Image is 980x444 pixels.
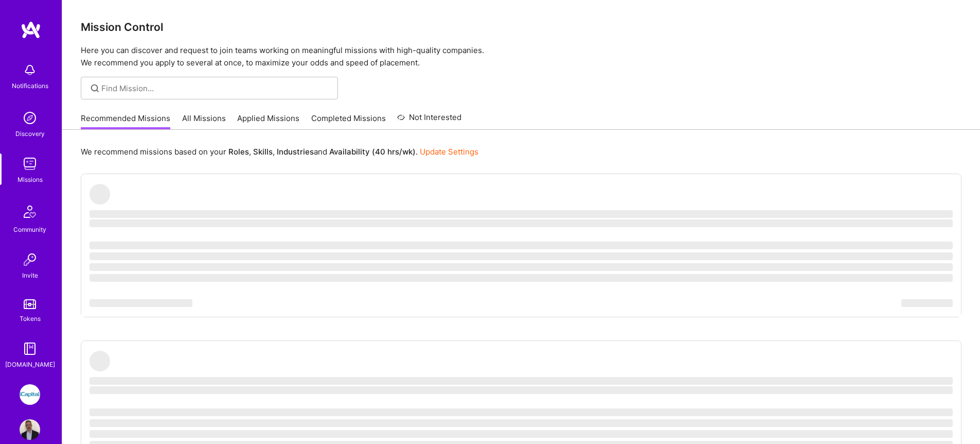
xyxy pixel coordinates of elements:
[24,299,36,309] img: tokens
[81,113,170,130] a: Recommended Missions
[20,153,40,174] img: teamwork
[17,199,42,224] img: Community
[20,60,40,80] img: bell
[20,384,40,405] img: iCapital: Building an Alternative Investment Marketplace
[81,21,961,33] h3: Mission Control
[89,82,101,94] i: icon SearchGrey
[20,108,40,128] img: discovery
[5,359,55,370] div: [DOMAIN_NAME]
[22,270,38,281] div: Invite
[182,113,226,130] a: All Missions
[20,419,40,440] img: User Avatar
[21,21,41,39] img: logo
[277,147,314,157] b: Industries
[20,313,41,324] div: Tokens
[81,146,478,157] p: We recommend missions based on your , , and .
[12,80,48,91] div: Notifications
[20,338,40,359] img: guide book
[15,128,45,139] div: Discovery
[420,147,478,157] a: Update Settings
[228,147,249,157] b: Roles
[397,111,461,130] a: Not Interested
[20,249,40,270] img: Invite
[311,113,386,130] a: Completed Missions
[329,147,416,157] b: Availability (40 hrs/wk)
[81,44,961,69] p: Here you can discover and request to join teams working on meaningful missions with high-quality ...
[17,174,43,185] div: Missions
[17,384,43,405] a: iCapital: Building an Alternative Investment Marketplace
[253,147,273,157] b: Skills
[237,113,299,130] a: Applied Missions
[101,83,330,94] input: Find Mission...
[17,419,43,440] a: User Avatar
[13,224,46,235] div: Community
